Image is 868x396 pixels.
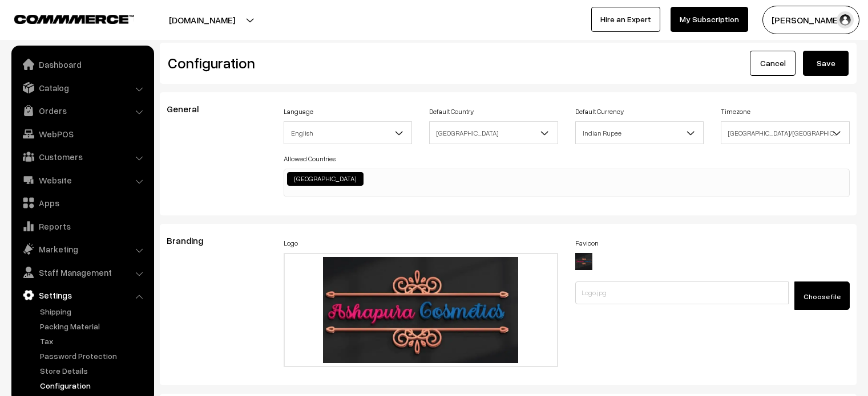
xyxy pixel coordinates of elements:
a: Staff Management [14,262,150,283]
a: Customers [14,146,150,167]
a: COMMMERCE [14,11,114,25]
li: India [287,172,364,186]
img: COMMMERCE [14,15,134,23]
span: English [284,121,413,144]
a: Settings [14,285,150,305]
img: user [837,11,854,28]
label: Logo [284,238,298,248]
span: Indian Rupee [576,123,704,143]
a: Packing Material [37,320,150,332]
span: India [430,123,558,143]
a: Apps [14,193,150,213]
a: Configuration [37,379,150,391]
h2: Configuration [168,54,500,72]
label: Default Currency [575,107,624,117]
a: WebPOS [14,124,150,144]
a: Tax [37,335,150,347]
span: Indian Rupee [575,121,704,144]
button: [DOMAIN_NAME] [129,6,275,34]
span: Branding [167,235,217,246]
a: Website [14,170,150,190]
a: Reports [14,216,150,236]
span: Choose file [804,292,841,301]
span: Asia/Kolkata [721,121,850,144]
a: Cancel [750,51,796,76]
a: Password Protection [37,350,150,362]
a: Store Details [37,365,150,377]
a: My Subscription [671,7,748,32]
a: Shipping [37,305,150,317]
label: Timezone [721,107,750,117]
a: Orders [14,100,150,121]
label: Default Country [429,107,474,117]
label: Allowed Countries [284,154,336,164]
span: Asia/Kolkata [721,123,849,143]
a: Hire an Expert [591,7,660,32]
span: English [284,123,412,143]
label: Language [284,107,313,117]
button: [PERSON_NAME] [762,6,859,34]
span: General [167,103,212,115]
label: Favicon [575,238,599,248]
button: Save [803,51,849,76]
img: 17545748296890Logo.jpg [575,253,592,270]
a: Dashboard [14,54,150,75]
a: Marketing [14,239,150,259]
input: Logo.jpg [575,281,789,304]
a: Catalog [14,77,150,98]
span: India [429,121,558,144]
